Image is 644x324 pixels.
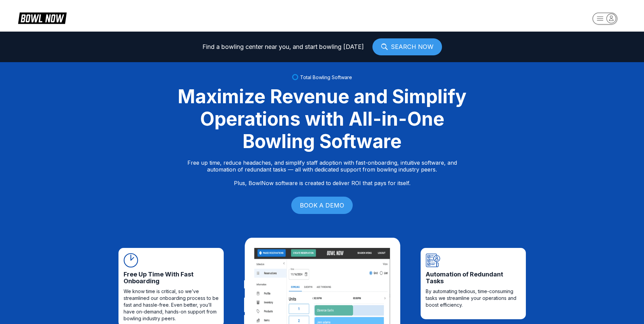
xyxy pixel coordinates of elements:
a: SEARCH NOW [372,38,442,55]
span: By automating tedious, time-consuming tasks we streamline your operations and boost efficiency. [426,288,521,308]
a: BOOK A DEMO [291,197,353,214]
span: Automation of Redundant Tasks [426,271,521,285]
p: Free up time, reduce headaches, and simplify staff adoption with fast-onboarding, intuitive softw... [187,159,457,186]
span: We know time is critical, so we’ve streamlined our onboarding process to be fast and hassle-free.... [124,288,219,322]
span: Find a bowling center near you, and start bowling [DATE] [202,43,364,50]
div: Maximize Revenue and Simplify Operations with All-in-One Bowling Software [169,85,475,152]
span: Free Up Time With Fast Onboarding [124,271,219,285]
span: Total Bowling Software [300,74,352,80]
